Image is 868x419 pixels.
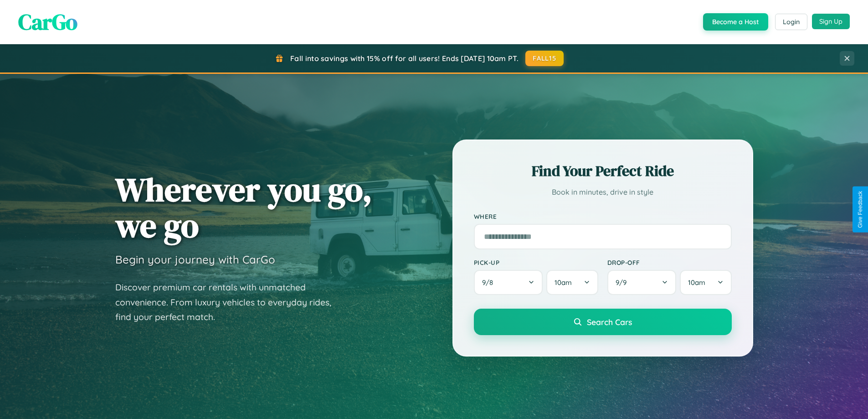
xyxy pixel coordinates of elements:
span: CarGo [18,7,77,37]
span: 9 / 9 [616,278,631,287]
button: FALL15 [525,51,564,66]
span: 10am [555,278,572,287]
span: 10am [688,278,705,287]
button: 10am [546,270,598,295]
button: 9/8 [474,270,543,295]
span: 9 / 8 [482,278,498,287]
span: Fall into savings with 15% off for all users! Ends [DATE] 10am PT. [290,54,519,63]
label: Pick-up [474,259,598,266]
span: Search Cars [587,317,632,327]
button: Sign Up [812,14,850,29]
button: 10am [680,270,731,295]
label: Where [474,212,732,220]
p: Discover premium car rentals with unmatched convenience. From luxury vehicles to everyday rides, ... [115,280,343,325]
label: Drop-off [607,259,732,266]
button: Search Cars [474,309,732,335]
h2: Find Your Perfect Ride [474,161,732,181]
p: Book in minutes, drive in style [474,186,732,199]
button: Become a Host [703,13,768,31]
button: Login [775,14,807,30]
h3: Begin your journey with CarGo [115,253,275,266]
button: 9/9 [607,270,677,295]
h1: Wherever you go, we go [115,171,372,243]
div: Give Feedback [857,191,863,228]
